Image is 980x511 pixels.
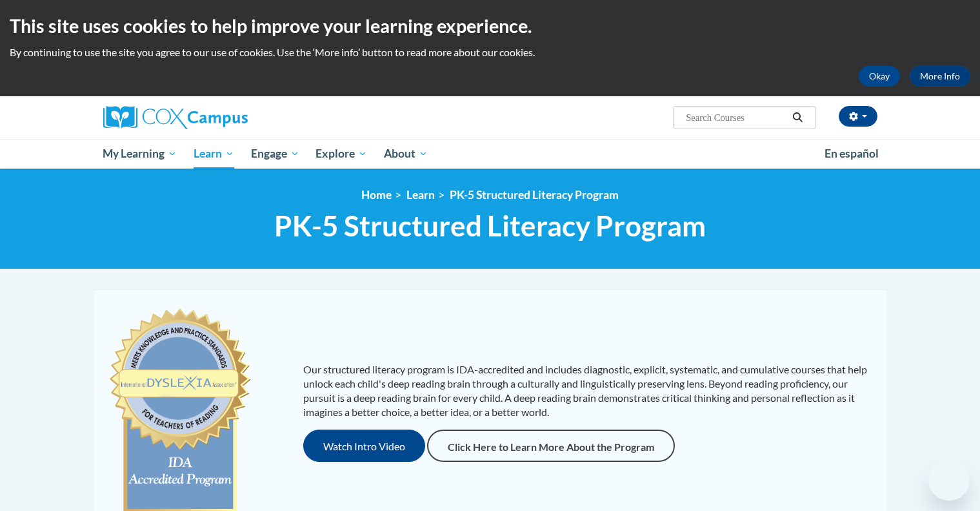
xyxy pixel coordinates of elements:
iframe: Button to launch messaging window [928,459,970,501]
a: About [375,139,436,169]
h2: This site uses cookies to help improve your learning experience. [10,13,970,39]
a: Learn [185,139,243,169]
a: My Learning [95,139,186,169]
a: PK-5 Structured Literacy Program [450,188,619,202]
a: Click Here to Learn More About the Program [427,430,675,462]
span: My Learning [103,146,177,162]
a: Explore [307,139,375,169]
input: Search Courses [685,110,788,125]
button: Okay [859,66,900,87]
a: Cox Campus [103,106,348,129]
span: About [384,146,428,162]
span: Engage [251,146,299,162]
span: PK-5 Structured Literacy Program [274,209,706,243]
p: Our structured literacy program is IDA-accredited and includes diagnostic, explicit, systematic, ... [303,362,874,419]
a: More Info [910,66,970,87]
button: Search [788,110,807,125]
a: Home [361,188,392,202]
a: En español [816,140,887,167]
a: Learn [406,188,435,202]
span: En español [825,147,879,160]
img: Cox Campus [103,106,248,129]
span: Learn [194,146,234,162]
button: Account Settings [839,106,877,127]
a: Engage [243,139,308,169]
button: Watch Intro Video [303,430,425,462]
span: Explore [315,146,367,162]
p: By continuing to use the site you agree to our use of cookies. Use the ‘More info’ button to read... [10,45,970,59]
div: Main menu [84,139,897,169]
